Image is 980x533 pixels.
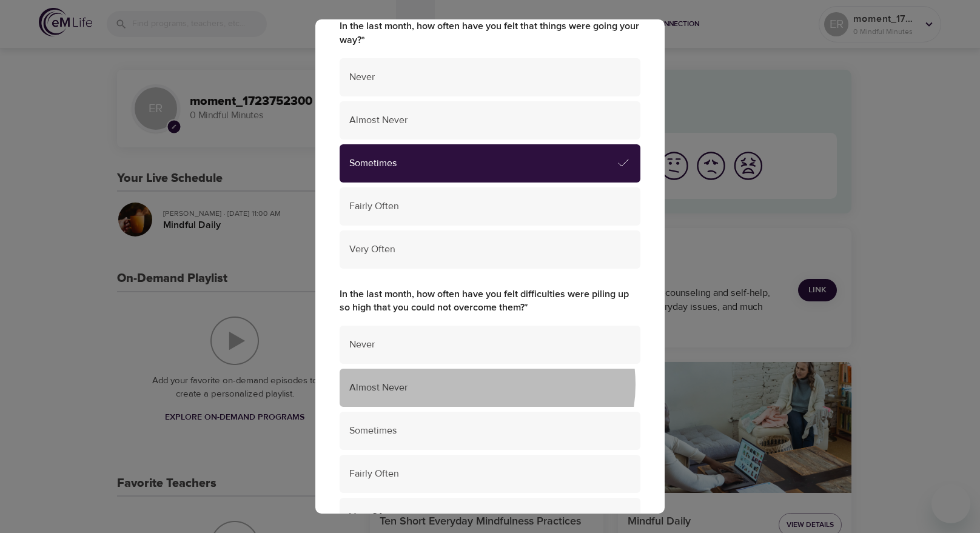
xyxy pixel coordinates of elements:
span: Almost Never [349,113,631,127]
span: Sometimes [349,424,631,438]
span: Sometimes [349,156,616,170]
span: Very Often [349,243,631,256]
span: Very Often [349,510,631,524]
span: Almost Never [349,381,631,395]
label: In the last month, how often have you felt that things were going your way? [340,19,640,47]
label: In the last month, how often have you felt difficulties were piling up so high that you could not... [340,287,640,315]
span: Fairly Often [349,467,631,481]
span: Never [349,70,631,84]
span: Never [349,338,631,352]
span: Fairly Often [349,199,631,213]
